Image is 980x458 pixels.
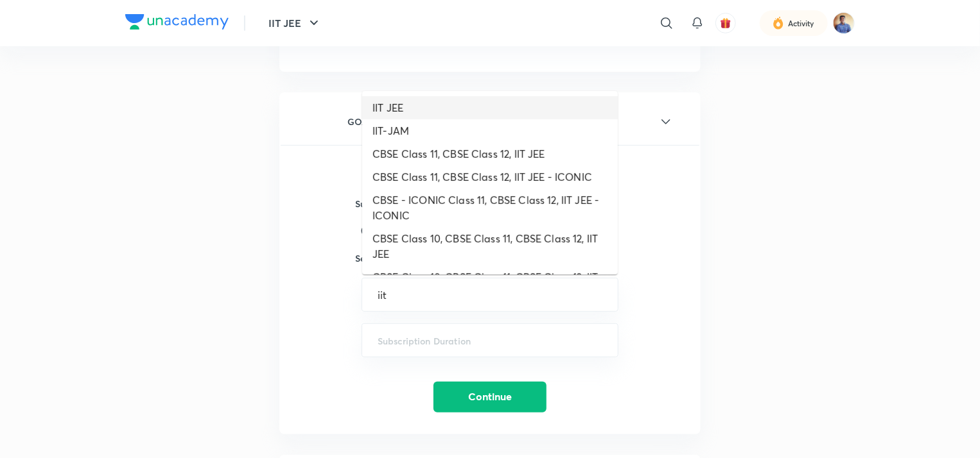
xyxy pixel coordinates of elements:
img: Company Logo [125,14,229,30]
img: activity [773,15,784,31]
li: CBSE Class 11, CBSE Class 12, IIT JEE - ICONIC [362,165,618,189]
li: CBSE - ICONIC Class 11, CBSE Class 12, IIT JEE - ICONIC [362,189,618,227]
li: CBSE Class 11, CBSE Class 12, IIT JEE [362,142,618,165]
li: CBSE Class 10, CBSE Class 11, CBSE Class 12, IIT JEE - ICONIC [362,266,618,304]
img: avatar [720,17,731,29]
button: avatar [715,13,736,33]
h6: Subscription Type [355,197,625,210]
button: IIT JEE [261,10,329,36]
a: Company Logo [125,14,229,33]
button: Continue [433,382,547,412]
input: Subscription Duration [378,334,602,346]
li: IIT-JAM [362,119,618,142]
h6: Select subscription [355,251,625,265]
button: Close [611,293,613,296]
h6: GOAL SELECTION [347,115,426,128]
input: Goal Name [378,289,602,301]
img: Bhushan BM [833,12,855,34]
li: CBSE Class 10, CBSE Class 11, CBSE Class 12, IIT JEE [362,227,618,266]
li: IIT JEE [362,96,618,119]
